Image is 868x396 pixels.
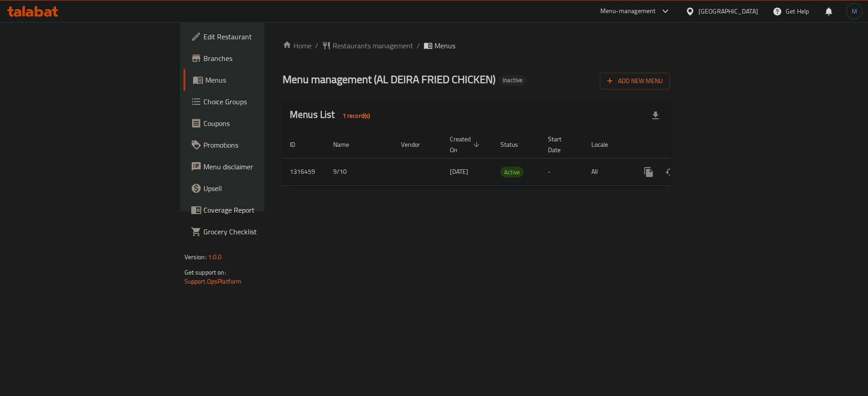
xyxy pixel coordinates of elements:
[203,205,318,215] span: Coverage Report
[333,40,413,51] span: Restaurants management
[548,134,573,155] span: Start Date
[645,105,666,126] div: Export file
[499,75,526,86] div: Inactive
[333,139,361,150] span: Name
[631,131,732,158] th: Actions
[184,26,325,47] a: Edit Restaurant
[184,47,325,69] a: Branches
[401,139,432,150] span: Vendor
[184,221,325,242] a: Grocery Checklist
[326,158,394,186] td: 9/10
[450,166,468,177] span: [DATE]
[290,139,307,150] span: ID
[184,91,325,112] a: Choice Groups
[541,158,584,186] td: -
[184,266,226,278] span: Get support on:
[184,134,325,156] a: Promotions
[203,226,318,237] span: Grocery Checklist
[184,112,325,134] a: Coupons
[337,108,376,123] div: Total records count
[184,199,325,221] a: Coverage Report
[205,75,318,85] span: Menus
[500,139,530,150] span: Status
[660,161,681,183] button: Change Status
[337,112,376,120] span: 1 record(s)
[283,131,732,186] table: enhanced table
[698,6,758,16] div: [GEOGRAPHIC_DATA]
[638,161,660,183] button: more
[591,139,620,150] span: Locale
[184,69,325,91] a: Menus
[283,69,495,89] span: Menu management ( AL DEIRA FRIED CHICKEN )
[203,96,318,107] span: Choice Groups
[607,75,663,87] span: Add New Menu
[203,53,318,64] span: Branches
[852,6,857,16] span: M
[322,40,413,51] a: Restaurants management
[417,40,420,51] li: /
[184,156,325,177] a: Menu disclaimer
[203,161,318,172] span: Menu disclaimer
[203,31,318,42] span: Edit Restaurant
[499,76,526,84] span: Inactive
[203,183,318,194] span: Upsell
[600,73,670,89] button: Add New Menu
[184,275,242,287] a: Support.OpsPlatform
[500,167,524,177] span: Active
[208,251,222,263] span: 1.0.0
[290,108,375,123] h2: Menus List
[184,251,207,263] span: Version:
[203,140,318,150] span: Promotions
[283,40,670,51] nav: breadcrumb
[584,158,631,186] td: All
[434,40,455,51] span: Menus
[203,118,318,129] span: Coupons
[600,6,656,17] div: Menu-management
[450,134,482,155] span: Created On
[184,177,325,199] a: Upsell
